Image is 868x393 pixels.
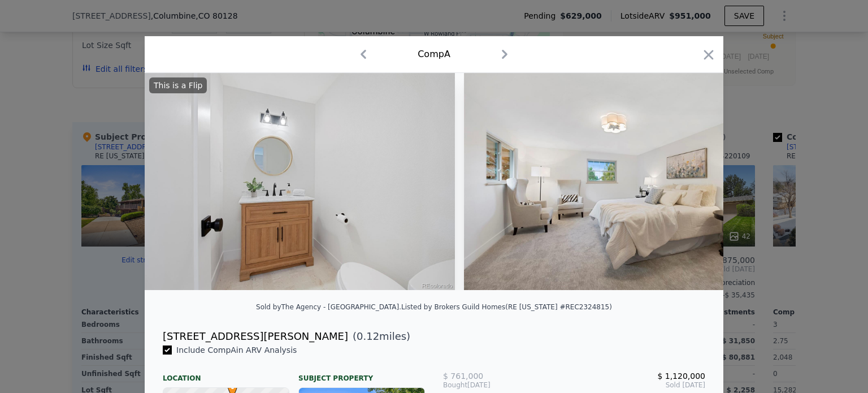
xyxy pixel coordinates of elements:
[225,382,232,389] div: •
[418,47,450,61] div: Comp A
[172,346,301,355] span: Include Comp A in ARV Analysis
[443,381,531,390] div: [DATE]
[531,381,705,390] span: Sold [DATE]
[357,330,379,342] span: 0.12
[443,372,483,381] span: $ 761,000
[256,303,401,311] div: Sold by The Agency - [GEOGRAPHIC_DATA] .
[149,77,207,93] div: This is a Flip
[401,303,612,311] div: Listed by Brokers Guild Homes (RE [US_STATE] #REC2324815)
[163,329,348,344] div: [STREET_ADDRESS][PERSON_NAME]
[129,73,454,290] img: Property Img
[348,329,410,344] span: ( miles)
[657,372,705,381] span: $ 1,120,000
[163,365,289,383] div: Location
[298,365,425,383] div: Subject Property
[464,73,789,290] img: Property Img
[443,381,467,390] span: Bought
